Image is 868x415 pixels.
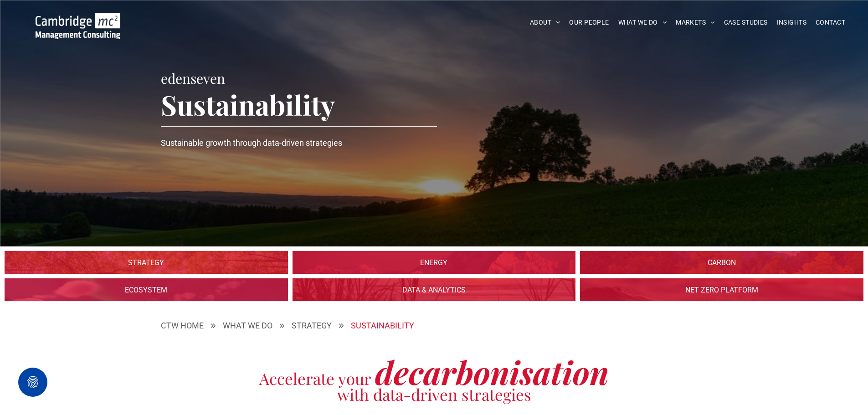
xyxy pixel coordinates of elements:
[292,319,332,332] div: STRATEGY
[772,15,811,30] a: INSIGHTS
[719,15,772,30] a: CASE STUDIES
[671,15,719,30] a: MARKETS
[565,15,613,30] a: OUR PEOPLE
[337,384,531,405] span: with data-driven strategies
[161,138,342,148] span: Sustainable growth through data-driven strategies
[161,86,335,123] span: Sustainability
[293,251,576,274] a: Sustainability | 1. SOURCING | Energy | Cambridge Management Consulting
[811,15,850,30] a: CONTACT
[5,251,288,274] a: Sustainability Strategy | Cambridge Management Consulting
[614,15,672,30] a: WHAT WE DO
[161,319,204,332] a: CTW HOME
[580,278,863,301] a: Sustainability | Net Zero Platform | Cambridge Management Consulting
[293,278,576,301] a: Sustainability | Data & Analytics | Cambridge Management Consulting
[580,251,863,274] a: Sustainability | Carbon | Cambridge Management Consulting
[161,319,708,332] nav: Breadcrumbs
[36,13,120,39] img: Go to Homepage
[36,14,120,24] a: Your Business Transformed | Cambridge Management Consulting
[161,69,225,87] span: edenseven
[525,15,565,30] a: ABOUT
[223,319,272,332] a: WHAT WE DO
[351,319,414,332] div: SUSTAINABILITY
[259,368,371,389] span: Accelerate your
[5,278,288,301] a: Sustainability | 1. WATER | Ecosystem | Cambridge Management Consulting
[375,350,609,393] span: decarbonisation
